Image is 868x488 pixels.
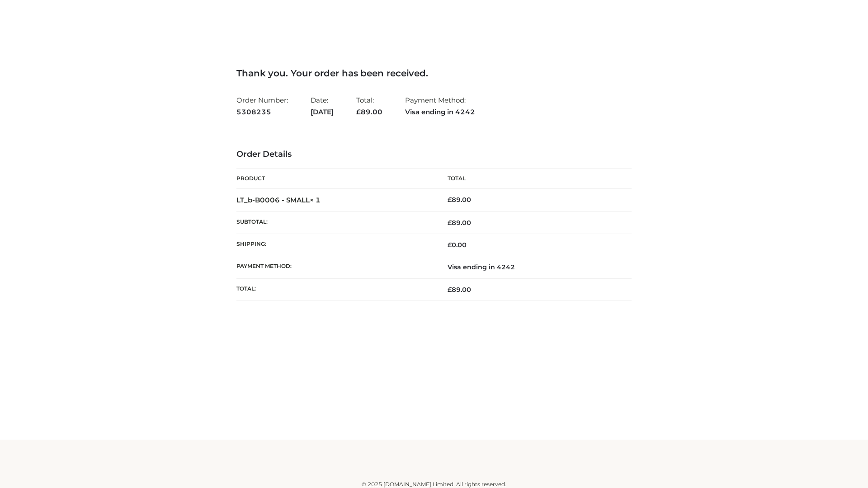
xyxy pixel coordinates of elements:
span: £ [448,286,452,294]
th: Subtotal: [236,211,434,234]
th: Total [434,169,632,189]
th: Total: [236,278,434,300]
strong: Visa ending in 4242 [405,106,475,118]
th: Payment method: [236,256,434,278]
td: Visa ending in 4242 [434,256,632,278]
strong: LT_b-B0006 - SMALL [236,196,321,204]
span: £ [448,219,452,227]
strong: [DATE] [311,106,334,118]
span: £ [448,241,452,249]
span: £ [448,196,452,204]
li: Order Number: [236,92,288,120]
span: £ [356,108,361,116]
bdi: 89.00 [448,196,471,204]
th: Product [236,169,434,189]
span: 89.00 [448,286,471,294]
span: 89.00 [356,108,382,116]
span: 89.00 [448,219,471,227]
li: Total: [356,92,382,120]
strong: × 1 [310,196,321,204]
h3: Thank you. Your order has been received. [236,68,632,79]
th: Shipping: [236,234,434,256]
h3: Order Details [236,150,632,160]
strong: 5308235 [236,106,288,118]
li: Payment Method: [405,92,475,120]
li: Date: [311,92,334,120]
bdi: 0.00 [448,241,467,249]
